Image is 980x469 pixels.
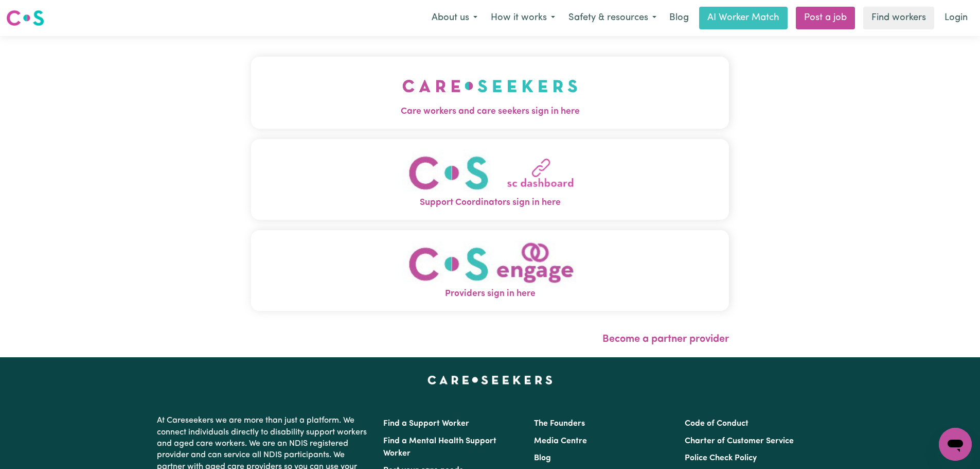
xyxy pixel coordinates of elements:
button: Care workers and care seekers sign in here [251,57,729,129]
span: Care workers and care seekers sign in here [251,105,729,118]
a: Blog [534,454,551,462]
a: Police Check Policy [685,454,757,462]
span: Providers sign in here [251,287,729,301]
a: Find workers [863,7,934,29]
button: Safety & resources [562,7,663,29]
a: Blog [663,7,695,29]
a: Careseekers logo [6,6,44,30]
a: Find a Mental Health Support Worker [383,437,496,458]
a: Media Centre [534,437,587,445]
img: Careseekers logo [6,9,44,27]
a: Post a job [796,7,855,29]
a: AI Worker Match [699,7,788,29]
button: Providers sign in here [251,230,729,311]
a: Careseekers home page [427,376,553,384]
a: Code of Conduct [685,420,749,428]
button: How it works [484,7,562,29]
iframe: Button to launch messaging window [939,428,972,461]
a: Find a Support Worker [383,420,469,428]
a: Become a partner provider [602,334,729,344]
span: Support Coordinators sign in here [251,196,729,210]
button: About us [425,7,484,29]
button: Support Coordinators sign in here [251,139,729,220]
a: The Founders [534,420,585,428]
a: Charter of Customer Service [685,437,794,445]
a: Login [938,7,974,29]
